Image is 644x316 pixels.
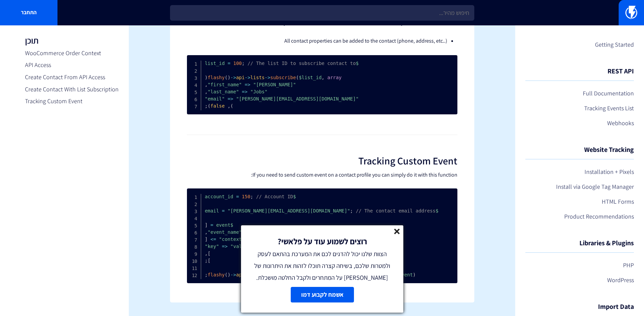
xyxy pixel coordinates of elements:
[245,75,251,80] span: ->
[211,236,216,242] span: =>
[231,75,236,80] span: ->
[228,96,233,101] span: =>
[219,236,245,242] span: "context"
[231,272,236,277] span: ->
[25,85,119,94] a: Create Contact With List Subscription
[228,208,350,213] span: "[PERSON_NAME][EMAIL_ADDRESS][DOMAIN_NAME]"
[434,60,442,65] span: Copy
[525,67,634,81] h4: REST API
[211,222,213,228] span: =
[208,272,225,277] span: flashy
[525,239,634,253] h4: Libraries & Plugins
[211,229,296,235] span: "event_name"
[216,222,233,228] span: $event
[432,60,444,65] button: Copy
[197,37,447,45] li: All contact properties can be added to the contact (phone, address, etc..)
[187,155,457,166] h2: Tracking Custom Event
[205,208,438,213] span: $email
[270,75,296,80] span: subscribe
[242,194,250,199] span: 150
[208,82,293,87] span: "[PERSON_NAME]"
[525,117,634,129] a: Webhooks
[208,75,225,80] span: flashy
[25,36,119,45] h3: תוכן
[296,75,299,80] span: (
[350,208,353,213] span: ;
[25,73,119,82] a: Create Contact From API Access
[170,5,474,21] input: חיפוש מהיר...
[25,97,119,106] a: Tracking Custom Event
[228,75,230,80] span: )
[228,103,230,109] span: ,
[225,272,228,277] span: (
[208,229,293,235] span: "CanBeAnything"
[242,89,247,94] span: =>
[228,61,230,66] span: =
[444,193,454,198] span: PHP
[525,274,634,286] a: WordPress
[208,251,210,256] span: ]
[222,208,224,213] span: =
[413,272,415,277] span: )
[25,61,119,69] a: API Access
[525,103,634,114] a: Tracking Events List
[251,194,253,199] span: ;
[251,75,265,80] span: lists
[356,208,435,213] span: // The contact email address
[444,60,454,65] span: PHP
[205,194,296,199] span: $account_id
[222,244,228,249] span: =>
[205,272,208,277] span: ;
[205,244,247,249] span: "value"
[247,61,356,66] span: // The list ID to subscribe contact to
[233,61,242,66] span: 100
[205,96,356,101] span: "[PERSON_NAME][EMAIL_ADDRESS][DOMAIN_NAME]"
[205,258,208,263] span: ;
[211,82,296,87] span: "first_name"
[205,103,208,109] span: ;
[525,39,634,50] a: Getting Started
[327,75,341,80] span: array
[205,222,208,228] span: [
[211,89,268,94] span: "last_name"
[265,75,270,80] span: ->
[236,272,244,277] span: api
[211,103,225,109] span: false
[525,146,634,159] h4: Website Tracking
[187,172,457,178] p: If you need to send custom event on a contact profile you can simply do it with this function:
[205,75,208,80] span: (
[242,61,244,66] span: ;
[525,259,634,271] a: PHP
[205,82,208,87] span: ,
[231,103,233,109] span: )
[321,75,324,80] span: ,
[208,89,265,94] span: "Jobs"
[228,272,230,277] span: )
[434,193,442,198] span: Copy
[225,75,228,80] span: (
[525,88,634,99] a: Full Documentation
[236,194,239,199] span: =
[525,196,634,207] a: HTML Forms
[208,244,250,249] span: "key"
[208,96,359,101] span: "email"
[205,229,208,235] span: ,
[205,236,208,242] span: [
[208,103,210,109] span: )
[256,194,293,199] span: // Account ID
[245,82,251,87] span: =>
[525,181,634,193] a: Install via Google Tag Manager
[525,166,634,178] a: Installation + Pixels
[525,211,634,222] a: Product Recommendations
[208,258,210,263] span: ]
[205,251,208,256] span: ,
[25,49,119,58] a: WooCommerce Order Context
[205,61,359,66] span: $list_id
[299,75,321,80] span: $list_id
[205,89,208,94] span: ,
[236,75,244,80] span: api
[432,193,444,198] button: Copy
